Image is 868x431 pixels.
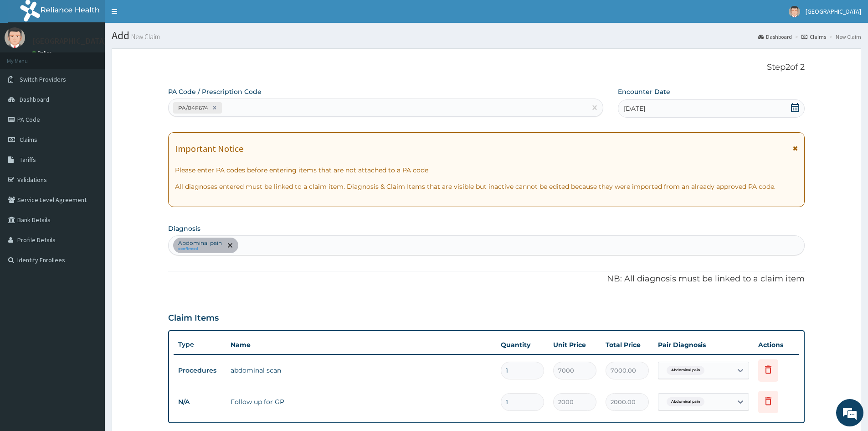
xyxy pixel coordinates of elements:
[168,87,262,96] label: PA Code / Prescription Code
[827,33,861,41] li: New Claim
[168,62,805,73] p: Step 2 of 2
[174,336,226,353] th: Type
[618,87,670,96] label: Encounter Date
[178,247,222,251] small: confirmed
[601,336,653,354] th: Total Price
[801,33,826,41] a: Claims
[175,103,210,113] div: PA/04F674
[174,362,226,379] td: Procedures
[149,5,171,26] div: Minimize live chat window
[175,182,798,191] p: All diagnoses entered must be linked to a claim item. Diagnosis & Claim Items that are visible bu...
[5,27,25,48] img: User Image
[20,95,49,104] span: Dashboard
[496,336,549,354] th: Quantity
[754,336,799,354] th: Actions
[624,104,645,113] span: [DATE]
[129,33,160,40] small: New Claim
[47,51,153,63] div: Chat with us now
[20,75,66,83] span: Switch Providers
[168,273,805,285] p: NB: All diagnosis must be linked to a claim item
[667,366,704,375] span: Abdominal pain
[549,336,601,354] th: Unit Price
[758,33,792,41] a: Dashboard
[175,166,798,175] p: Please enter PA codes before entering items that are not attached to a PA code
[53,115,126,207] span: We're online!
[32,37,107,45] p: [GEOGRAPHIC_DATA]
[112,30,861,42] h1: Add
[178,239,222,247] p: Abdominal pain
[226,241,234,249] span: remove selection option
[226,336,496,354] th: Name
[20,135,37,144] span: Claims
[168,313,219,323] h3: Claim Items
[168,224,200,233] label: Diagnosis
[653,336,754,354] th: Pair Diagnosis
[20,156,36,164] span: Tariffs
[175,144,243,154] h1: Important Notice
[5,249,174,281] textarea: Type your message and hit 'Enter'
[226,393,496,411] td: Follow up for GP
[226,361,496,379] td: abdominal scan
[174,394,226,410] td: N/A
[32,50,54,56] a: Online
[806,7,861,16] span: [GEOGRAPHIC_DATA]
[17,46,37,68] img: d_794563401_company_1708531726252_794563401
[789,6,800,17] img: User Image
[667,397,704,406] span: Abdominal pain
